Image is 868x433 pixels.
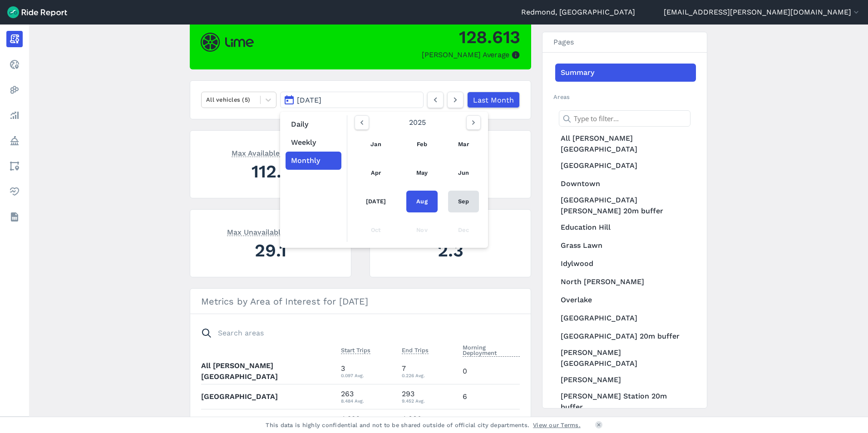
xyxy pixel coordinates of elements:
[341,363,395,379] div: 3
[6,133,23,149] a: Policy
[555,131,696,157] a: All [PERSON_NAME][GEOGRAPHIC_DATA]
[341,371,395,379] div: 0.097 Avg.
[381,238,520,263] div: 2.3
[341,413,395,430] div: 4,326
[553,93,696,101] h2: Areas
[351,115,484,130] div: 2025
[201,359,337,384] th: All [PERSON_NAME][GEOGRAPHIC_DATA]
[6,31,23,47] a: Report
[402,363,455,379] div: 7
[402,397,455,405] div: 9.452 Avg.
[555,64,696,82] a: Summary
[341,345,370,356] button: Start Trips
[555,218,696,236] a: Education Hill
[555,255,696,273] a: Idylwood
[555,236,696,255] a: Grass Lawn
[555,157,696,175] a: [GEOGRAPHIC_DATA]
[533,421,581,429] a: View our Terms.
[406,219,438,241] div: Nov
[406,162,438,184] a: May
[6,209,23,225] a: Datasets
[6,107,23,123] a: Analyze
[448,162,479,184] a: Jun
[232,148,310,157] span: Max Available Average
[555,273,696,291] a: North [PERSON_NAME]
[555,175,696,193] a: Downtown
[555,389,696,414] a: [PERSON_NAME] Station 20m buffer
[280,92,424,108] button: [DATE]
[406,191,438,212] a: Aug
[201,159,340,184] div: 112.7
[286,115,341,133] button: Daily
[402,413,455,430] div: 4,008
[356,133,396,155] a: Jan
[406,133,438,155] a: Feb
[448,191,479,212] a: Sep
[521,7,635,18] a: Redmond, [GEOGRAPHIC_DATA]
[201,33,254,52] img: Lime
[356,191,396,212] a: [DATE]
[422,49,520,60] div: [PERSON_NAME] Average
[555,345,696,371] a: [PERSON_NAME][GEOGRAPHIC_DATA]
[190,289,531,314] h3: Metrics by Area of Interest for [DATE]
[459,384,520,409] td: 6
[341,389,395,405] div: 263
[664,7,861,18] button: [EMAIL_ADDRESS][PERSON_NAME][DOMAIN_NAME]
[402,345,429,356] button: End Trips
[6,56,23,73] a: Realtime
[459,359,520,384] td: 0
[402,389,455,405] div: 293
[196,325,514,341] input: Search areas
[6,158,23,174] a: Areas
[448,133,479,155] a: Mar
[297,96,321,104] span: [DATE]
[463,342,520,359] button: Morning Deployment
[459,25,520,49] div: 128.613
[555,193,696,218] a: [GEOGRAPHIC_DATA][PERSON_NAME] 20m buffer
[6,183,23,200] a: Health
[559,110,690,127] input: Type to filter...
[542,32,707,53] h3: Pages
[341,345,370,354] span: Start Trips
[286,152,341,170] button: Monthly
[227,227,315,236] span: Max Unavailable Average
[201,238,340,263] div: 29.1
[463,342,520,357] span: Morning Deployment
[356,162,396,184] a: Apr
[201,384,337,409] th: [GEOGRAPHIC_DATA]
[555,371,696,389] a: [PERSON_NAME]
[341,397,395,405] div: 8.484 Avg.
[286,133,341,152] button: Weekly
[555,327,696,345] a: [GEOGRAPHIC_DATA] 20m buffer
[467,92,520,108] a: Last Month
[7,6,67,18] img: Ride Report
[356,219,396,241] div: Oct
[6,82,23,98] a: Heatmaps
[402,345,429,354] span: End Trips
[555,291,696,309] a: Overlake
[448,219,479,241] div: Dec
[402,371,455,379] div: 0.226 Avg.
[555,309,696,327] a: [GEOGRAPHIC_DATA]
